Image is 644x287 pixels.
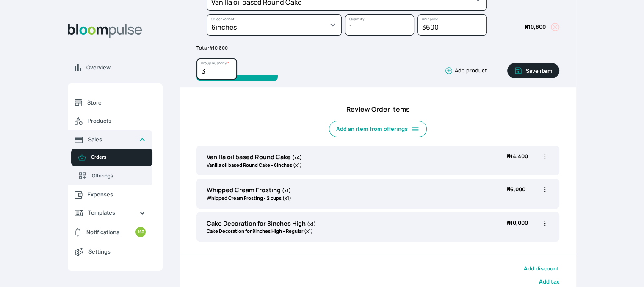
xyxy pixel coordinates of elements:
a: Expenses [68,185,152,204]
a: Sales [68,130,152,149]
span: Orders [91,154,146,161]
span: ₦ [210,44,213,51]
span: 10,800 [525,23,546,30]
button: Add discount [524,265,559,273]
p: Cake Decoration for 8inches High - Regular (x1) [207,228,316,235]
span: 10,800 [210,44,228,51]
span: Overview [86,63,156,72]
button: Add an item from offerings [329,121,427,137]
button: Save item [507,63,559,78]
p: Whipped Cream Frosting [207,185,291,195]
h4: Review Order Items [196,104,559,114]
a: Settings [68,242,152,261]
span: ₦ [507,219,510,226]
a: Notifications163 [68,222,152,242]
span: ₦ [525,23,528,30]
button: Add tax [539,278,559,286]
span: Sales [88,135,132,143]
span: ₦ [507,185,510,193]
p: Cake Decoration for 8inches High [207,219,316,228]
span: ₦ [507,152,510,160]
a: Overview [68,58,163,77]
button: Add product [441,66,487,75]
a: Orders [71,149,152,166]
span: (x1) [307,221,316,227]
span: Templates [88,209,132,217]
p: Total: [196,44,559,52]
span: Offerings [92,172,146,179]
p: Vanilla oil based Round Cake - 6inches (x1) [207,162,302,169]
span: Products [88,117,146,125]
span: (x4) [292,154,302,160]
a: Offerings [71,166,152,185]
a: Templates [68,204,152,222]
span: 14,400 [507,152,528,160]
span: 10,000 [507,219,528,226]
span: Expenses [88,190,146,199]
p: Vanilla oil based Round Cake [207,152,302,162]
span: 6,000 [507,185,525,193]
p: Whipped Cream Frosting - 2 cups (x1) [207,195,291,202]
span: Notifications [86,228,119,236]
small: 163 [135,227,146,237]
span: (x1) [282,187,291,193]
span: Settings [88,248,146,256]
span: Store [87,99,146,107]
a: Products [68,112,152,130]
a: Store [68,94,152,112]
img: Bloom Logo [68,24,142,38]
